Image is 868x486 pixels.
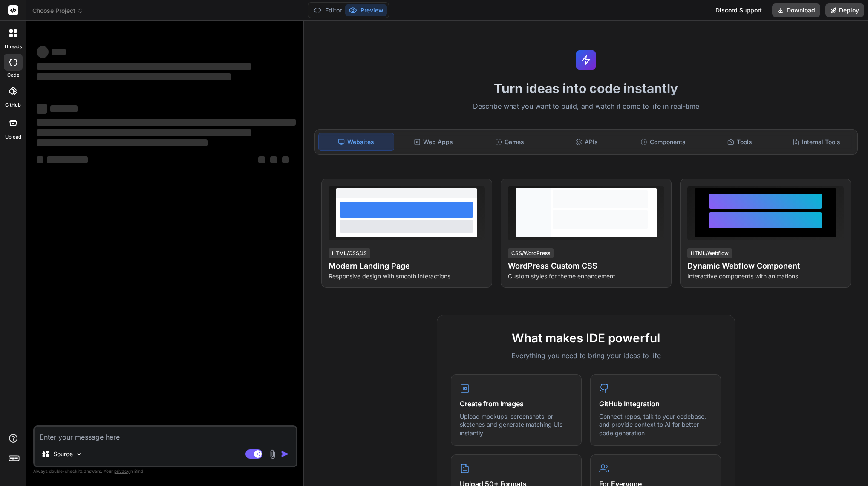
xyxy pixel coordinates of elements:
h4: GitHub Integration [599,399,712,409]
div: Games [473,133,548,151]
h2: What makes IDE powerful [451,329,721,347]
h4: Modern Landing Page [329,260,485,272]
p: Upload mockups, screenshots, or sketches and generate matching UIs instantly [460,412,573,437]
h1: Turn ideas into code instantly [309,81,863,96]
p: Describe what you want to build, and watch it come to life in real-time [309,101,863,112]
button: Deploy [825,3,864,17]
span: ‌ [50,105,78,112]
div: APIs [549,133,624,151]
span: ‌ [37,73,231,80]
span: ‌ [37,63,251,70]
img: attachment [268,449,277,459]
h4: Create from Images [460,399,573,409]
span: ‌ [37,156,43,163]
p: Custom styles for theme enhancement [508,272,664,281]
p: Interactive components with animations [687,272,844,281]
p: Source [53,450,73,458]
div: Web Apps [396,133,471,151]
span: ‌ [37,46,49,58]
span: privacy [114,469,130,474]
div: HTML/Webflow [687,248,732,258]
span: ‌ [37,129,251,136]
div: Internal Tools [779,133,854,151]
span: Choose Project [32,6,83,15]
p: Responsive design with smooth interactions [329,272,485,281]
span: ‌ [37,119,296,126]
div: Websites [318,133,394,151]
div: CSS/WordPress [508,248,554,258]
h4: Dynamic Webflow Component [687,260,844,272]
img: Pick Models [75,451,83,458]
label: Upload [5,133,21,141]
label: code [7,72,19,79]
button: Download [772,3,820,17]
span: ‌ [282,156,289,163]
button: Preview [345,4,387,16]
span: ‌ [258,156,265,163]
div: Tools [702,133,777,151]
span: ‌ [270,156,277,163]
span: ‌ [37,139,208,146]
div: HTML/CSS/JS [329,248,370,258]
h4: WordPress Custom CSS [508,260,664,272]
label: GitHub [5,101,21,109]
label: threads [4,43,22,50]
span: ‌ [37,104,47,114]
button: Editor [310,4,345,16]
p: Connect repos, talk to your codebase, and provide context to AI for better code generation [599,412,712,437]
img: icon [281,450,289,458]
div: Components [626,133,701,151]
div: Discord Support [710,3,767,17]
p: Everything you need to bring your ideas to life [451,350,721,361]
span: ‌ [52,49,66,55]
span: ‌ [47,156,88,163]
p: Always double-check its answers. Your in Bind [33,467,297,475]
